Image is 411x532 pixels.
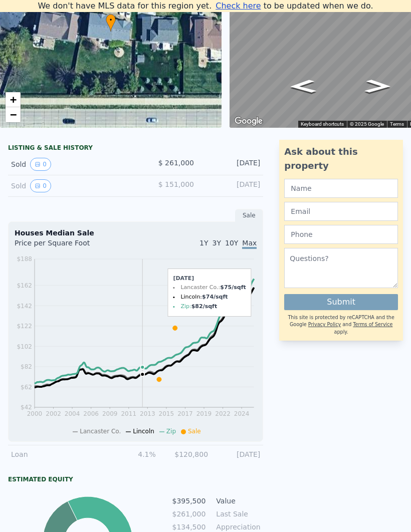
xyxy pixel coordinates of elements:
[46,410,61,417] tspan: 2002
[162,449,208,459] div: $120,800
[15,228,257,238] div: Houses Median Sale
[350,121,384,127] span: © 2025 Google
[102,410,118,417] tspan: 2009
[6,107,21,122] a: Zoom out
[353,322,392,327] a: Terms of Service
[225,239,238,247] span: 10Y
[390,121,404,127] a: Terms (opens in new tab)
[21,384,32,391] tspan: $62
[106,14,116,32] div: •
[353,76,401,96] path: Go West, Red Oak Rd
[17,255,32,262] tspan: $188
[6,92,21,107] a: Zoom in
[8,475,263,483] div: Estimated Equity
[172,495,207,506] td: $395,500
[235,209,263,222] div: Sale
[172,508,207,519] td: $261,000
[216,1,261,11] span: Check here
[284,202,398,221] input: Email
[158,159,194,167] span: $ 261,000
[83,410,99,417] tspan: 2006
[11,449,104,459] div: Loan
[11,158,128,171] div: Sold
[10,108,17,121] span: −
[284,314,398,336] div: This site is protected by reCAPTCHA and the Google and apply.
[30,158,51,171] button: View historical data
[159,410,174,417] tspan: 2015
[216,410,231,417] tspan: 2022
[15,238,136,254] div: Price per Square Foot
[284,179,398,198] input: Name
[11,179,128,192] div: Sold
[8,144,263,154] div: LISTING & SALE HISTORY
[308,322,341,327] a: Privacy Policy
[17,343,32,350] tspan: $102
[140,410,155,417] tspan: 2013
[17,303,32,310] tspan: $142
[30,179,51,192] button: View historical data
[17,282,32,289] tspan: $162
[202,158,260,171] div: [DATE]
[284,225,398,244] input: Phone
[214,449,260,459] div: [DATE]
[177,410,193,417] tspan: 2017
[196,410,212,417] tspan: 2019
[242,239,257,249] span: Max
[133,428,154,435] span: Lincoln
[21,404,32,411] tspan: $42
[301,121,344,128] button: Keyboard shortcuts
[27,410,43,417] tspan: 2000
[110,449,156,459] div: 4.1%
[121,410,137,417] tspan: 2011
[17,323,32,330] tspan: $122
[10,93,17,106] span: +
[166,428,176,435] span: Zip
[214,508,259,519] td: Last Sale
[158,180,194,188] span: $ 151,000
[232,115,265,128] img: Google
[188,428,201,435] span: Sale
[80,428,121,435] span: Lancaster Co.
[106,16,116,25] span: •
[234,410,250,417] tspan: 2024
[213,239,221,247] span: 3Y
[232,115,265,128] a: Open this area in Google Maps (opens a new window)
[65,410,80,417] tspan: 2004
[214,495,259,506] td: Value
[199,239,208,247] span: 1Y
[278,76,327,96] path: Go East, Red Oak Rd
[21,363,32,370] tspan: $82
[284,145,398,173] div: Ask about this property
[202,179,260,192] div: [DATE]
[284,294,398,310] button: Submit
